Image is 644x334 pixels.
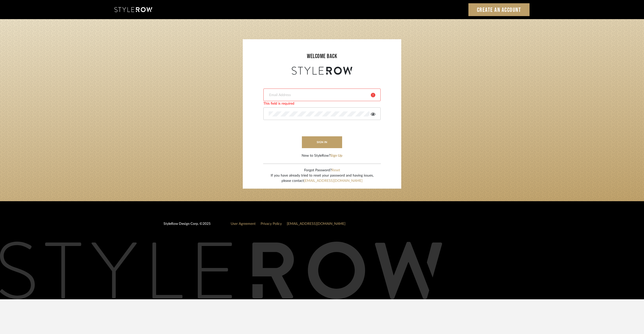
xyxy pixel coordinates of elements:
[304,179,363,183] a: [EMAIL_ADDRESS][DOMAIN_NAME]
[164,221,211,231] div: StyleRow Design Corp. ©2025
[468,3,530,16] a: Create an Account
[271,168,374,173] div: Forgot Password?
[261,222,282,226] a: Privacy Policy
[332,168,340,173] button: Reset
[263,101,381,106] div: This field is required
[271,173,374,184] div: If you have already tried to reset your password and having issues, please contact
[248,52,396,61] div: welcome back
[302,136,342,148] button: sign in
[231,222,256,226] a: User Agreement
[302,153,342,158] div: New to StyleRow?
[330,153,342,158] button: Sign Up
[287,222,345,226] a: [EMAIL_ADDRESS][DOMAIN_NAME]
[269,93,367,98] input: Email Address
